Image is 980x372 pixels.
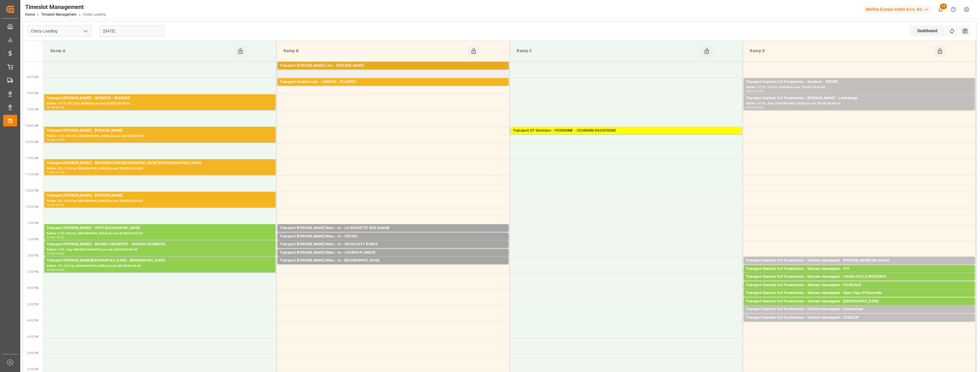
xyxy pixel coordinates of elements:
[863,5,932,14] div: Melitta Europa GmbH & Co. KG
[55,106,56,109] div: -
[47,258,273,264] div: Transport [PERSON_NAME][GEOGRAPHIC_DATA] - [GEOGRAPHIC_DATA]
[280,256,506,261] div: Pallets: ,TU: 72,City: [PERSON_NAME],Arrival: [DATE] 00:00:00
[280,69,506,74] div: Pallets: ,TU: 34,City: CHOLET,Arrival: [DATE] 00:00:00
[47,199,273,204] div: Pallets: ,TU: 120,City: [GEOGRAPHIC_DATA],Arrival: [DATE] 00:00:00
[746,101,972,106] div: Pallets: 10,TU: ,City: [GEOGRAPHIC_DATA],Arrival: [DATE] 00:00:00
[56,139,64,141] div: 10:30
[754,106,755,109] div: -
[27,303,39,306] span: 3:30 PM
[55,236,56,239] div: -
[47,193,273,199] div: Transport [PERSON_NAME] - [PERSON_NAME]
[27,254,39,257] span: 2:00 PM
[280,231,506,236] div: Pallets: ,TU: 22,City: [GEOGRAPHIC_DATA],Arrival: [DATE] 00:00:00
[281,46,467,57] div: Ramp B
[27,238,39,241] span: 1:30 PM
[47,166,273,171] div: Pallets: ,TU: 118,City: [GEOGRAPHIC_DATA],Arrival: [DATE] 00:00:00
[47,101,273,106] div: Pallets: 19,TU: 387,City: WISSOUS,Arrival: [DATE] 00:00:00
[47,106,55,109] div: 09:00
[47,95,273,101] div: Transport [PERSON_NAME] - WISSOUS - WISSOUS
[27,319,39,322] span: 4:00 PM
[47,134,273,139] div: Pallets: 1,TU: 481,City: [GEOGRAPHIC_DATA],Arrival: [DATE] 00:00:00
[746,85,972,90] div: Pallets: 10,TU: 12,City: YZEURE,Arrival: [DATE] 00:00:00
[47,160,273,166] div: Transport [PERSON_NAME] - BRUYERES SUR [GEOGRAPHIC_DATA] SUR [GEOGRAPHIC_DATA]
[81,27,90,36] button: open menu
[513,128,739,134] div: Transport GT Solutions - PERSONNE - COURNON D'AUVERGNE
[25,173,39,176] span: 11:30 AM
[47,247,273,252] div: Pallets: 4,TU: ,City: MOISSY-CRAMOYEL,Arrival: [DATE] 00:00:00
[280,247,506,252] div: Pallets: ,TU: 4,City: SATOLAS ET BONCE,Arrival: [DATE] 00:00:00
[48,46,235,57] div: Ramp A
[25,140,39,144] span: 10:30 AM
[47,139,55,141] div: 10:00
[27,351,39,355] span: 5:00 PM
[55,252,56,255] div: -
[746,299,972,304] div: Transport Dachser Cof Foodservice - Dachser messagerie - [GEOGRAPHIC_DATA]
[934,3,947,16] button: show 13 new notifications
[47,225,273,231] div: Transport [PERSON_NAME] - VERT-[GEOGRAPHIC_DATA]
[280,250,506,256] div: Transport [PERSON_NAME] Mess - m - LAUWIN PLANQUE
[746,280,972,285] div: Pallets: 1,TU: 16,City: [GEOGRAPHIC_DATA],Arrival: [DATE] 00:00:00
[280,242,506,247] div: Transport [PERSON_NAME] Mess - m - SATOLAS ET BONCE
[746,282,972,288] div: Transport Dachser Cof Foodservice - Dachser messagerie - PUISEAUX
[25,189,39,192] span: 12:00 PM
[27,335,39,338] span: 4:30 PM
[27,108,39,111] span: 9:30 AM
[47,252,55,255] div: 13:30
[940,3,947,9] span: 13
[746,315,972,321] div: Transport Dachser Cof Foodservice - Dachser messagerie - CEBAZAT
[56,268,64,271] div: 14:30
[47,242,273,247] div: Transport [PERSON_NAME] - MOISSY-CRAMOYEL - MOISSY-CRAMOYEL
[746,272,972,277] div: Pallets: 1,TU: 40,City: IFS,Arrival: [DATE] 00:00:00
[746,274,972,280] div: Transport Dachser Cof Foodservice - Dachser messagerie - CHARLEVILLE MEZIERES
[27,368,39,371] span: 5:30 PM
[280,85,506,90] div: Pallets: 2,TU: 556,City: [GEOGRAPHIC_DATA],Arrival: [DATE] 00:00:00
[56,171,64,174] div: 11:30
[25,157,39,160] span: 11:00 AM
[280,225,506,231] div: Transport [PERSON_NAME] Mess - m - LA ROQUETTE SUR SIAGNE
[55,171,56,174] div: -
[47,264,273,268] div: Pallets: ,TU: 75,City: [GEOGRAPHIC_DATA],Arrival: [DATE] 00:00:00
[280,234,506,239] div: Transport [PERSON_NAME] Mess - m - CESTAS
[27,92,39,95] span: 9:00 AM
[47,171,55,174] div: 11:00
[746,258,972,264] div: Transport Dachser Cof Foodservice - Dachser messagerie - [PERSON_NAME] Sur Seiche
[47,128,273,134] div: Transport [PERSON_NAME] - [PERSON_NAME]
[56,204,64,206] div: 12:30
[56,236,64,239] div: 13:30
[55,139,56,141] div: -
[55,268,56,271] div: -
[947,3,960,16] button: Help Center
[280,63,506,69] div: Transport [PERSON_NAME] Lots - [PERSON_NAME]
[27,222,39,225] span: 1:00 PM
[514,46,700,57] div: Ramp C
[280,264,506,268] div: Pallets: ,TU: 36,City: [GEOGRAPHIC_DATA],Arrival: [DATE] 00:00:00
[746,321,972,326] div: Pallets: 1,TU: 56,City: CEBAZAT,Arrival: [DATE] 00:00:00
[755,106,764,109] div: 09:30
[863,4,934,15] button: Melitta Europa GmbH & Co. KG
[47,236,55,239] div: 13:00
[47,231,273,236] div: Pallets: 3,TU: 56,City: [GEOGRAPHIC_DATA],Arrival: [DATE] 00:00:00
[746,296,972,301] div: Pallets: 2,TU: ,City: Saint Vigor D'Ymonville,Arrival: [DATE] 00:00:00
[47,268,55,271] div: 14:00
[746,90,754,92] div: 08:30
[754,90,755,92] div: -
[47,204,55,206] div: 12:00
[747,46,934,57] div: Ramp D
[100,26,164,37] input: DD-MM-YYYY
[746,304,972,309] div: Pallets: 1,TU: 13,City: [GEOGRAPHIC_DATA],Arrival: [DATE] 00:00:00
[25,12,35,17] a: Home
[746,106,754,109] div: 09:00
[746,264,972,268] div: Pallets: 1,TU: 48,City: Vern Sur Seiche,Arrival: [DATE] 00:00:00
[910,26,945,36] div: Dashboard
[280,79,506,85] div: Transport Kuehne Lots - LANDOIS - PLAINTEL
[25,3,106,11] div: Timeslot Management
[27,270,39,273] span: 2:30 PM
[55,204,56,206] div: -
[27,75,39,79] span: 8:30 AM
[56,106,64,109] div: 09:30
[746,95,972,101] div: Transport Dachser Cof Foodservice - [PERSON_NAME] - Leudelange
[25,205,39,208] span: 12:30 PM
[513,134,739,139] div: Pallets: 6,TU: 192,City: COURNON D'AUVERGNE,Arrival: [DATE] 00:00:00
[746,288,972,293] div: Pallets: ,TU: 85,City: PUISEAUX,Arrival: [DATE] 00:00:00
[56,252,64,255] div: 14:00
